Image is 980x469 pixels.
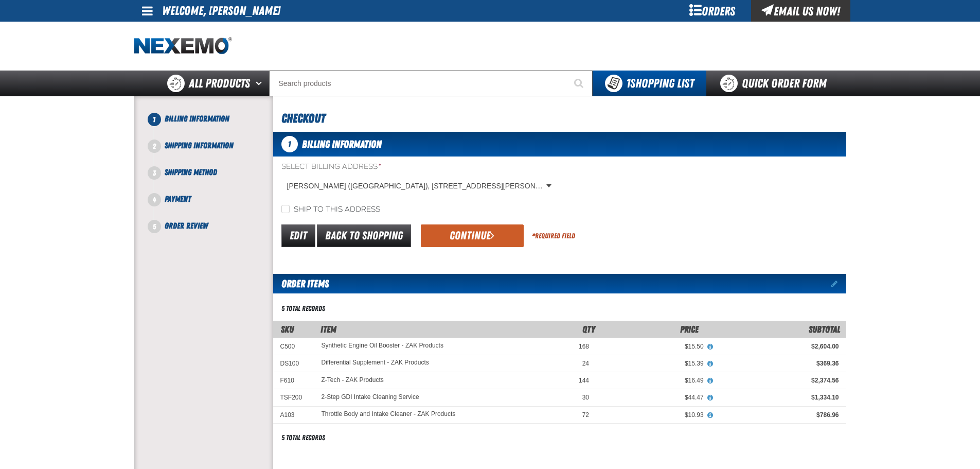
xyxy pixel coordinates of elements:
[281,111,325,126] span: Checkout
[281,224,315,247] a: Edit
[593,71,706,96] button: You have 1 Shopping List. Open to view details
[281,136,298,152] span: 1
[281,162,556,172] label: Select Billing Address
[165,114,229,124] span: Billing Information
[582,394,589,401] span: 30
[718,393,839,402] div: $1,334.10
[273,406,314,423] td: A103
[134,37,232,55] a: Home
[603,393,704,402] div: $44.47
[603,411,704,419] div: $10.93
[704,393,717,403] button: View All Prices for 2-Step GDI Intake Cleaning Service
[281,304,325,314] div: 5 total records
[718,359,839,368] div: $369.36
[148,220,161,233] span: 5
[281,205,290,213] input: Ship to this address
[603,376,704,385] div: $16.49
[273,389,314,406] td: TSF200
[532,231,575,241] div: Required Field
[718,411,839,419] div: $786.96
[706,71,846,96] a: Quick Order Form
[147,113,273,232] nav: Checkout steps. Current step is Billing Information. Step 1 of 5
[302,138,382,150] span: Billing Information
[680,324,699,335] span: Price
[322,411,456,418] a: Throttle Body and Intake Cleaner - ZAK Products
[718,376,839,385] div: $2,374.56
[165,167,217,177] span: Shipping Method
[582,411,589,419] span: 72
[626,76,630,91] strong: 1
[281,433,325,443] div: 5 total records
[273,338,314,355] td: C500
[281,205,380,215] label: Ship to this address
[603,342,704,351] div: $15.50
[322,376,384,384] a: Z-Tech - ZAK Products
[281,324,294,335] a: SKU
[154,220,273,232] li: Order Review. Step 5 of 5. Not Completed
[154,113,273,140] li: Billing Information. Step 1 of 5. Not Completed
[626,76,694,91] span: Shopping List
[704,376,717,386] button: View All Prices for Z-Tech - ZAK Products
[154,140,273,166] li: Shipping Information. Step 2 of 5. Not Completed
[322,394,419,401] a: 2-Step GDI Intake Cleaning Service
[148,166,161,180] span: 3
[317,224,411,247] a: Back to Shopping
[273,372,314,389] td: F610
[165,141,234,150] span: Shipping Information
[579,343,589,350] span: 168
[421,224,524,247] button: Continue
[148,193,161,206] span: 4
[322,342,443,350] a: Synthetic Engine Oil Booster - ZAK Products
[148,140,161,153] span: 2
[579,377,589,384] span: 144
[809,324,840,335] span: Subtotal
[603,359,704,368] div: $15.39
[567,71,593,96] button: Start Searching
[704,411,717,420] button: View All Prices for Throttle Body and Intake Cleaner - ZAK Products
[704,359,717,369] button: View All Prices for Differential Supplement - ZAK Products
[154,193,273,220] li: Payment. Step 4 of 5. Not Completed
[287,181,544,192] span: [PERSON_NAME] ([GEOGRAPHIC_DATA]), [STREET_ADDRESS][PERSON_NAME][US_STATE]
[718,342,839,351] div: $2,604.00
[269,71,593,96] input: Search
[154,166,273,193] li: Shipping Method. Step 3 of 5. Not Completed
[252,71,269,96] button: Open All Products pages
[322,359,429,367] a: Differential Supplement - ZAK Products
[582,324,595,335] span: Qty
[831,280,846,287] a: Edit items
[273,355,314,372] td: DS100
[704,342,717,352] button: View All Prices for Synthetic Engine Oil Booster - ZAK Products
[134,37,232,55] img: Nexemo logo
[273,274,329,293] h2: Order Items
[165,221,208,231] span: Order Review
[148,113,161,126] span: 1
[165,194,191,204] span: Payment
[582,360,589,367] span: 24
[189,74,250,93] span: All Products
[320,324,336,335] span: Item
